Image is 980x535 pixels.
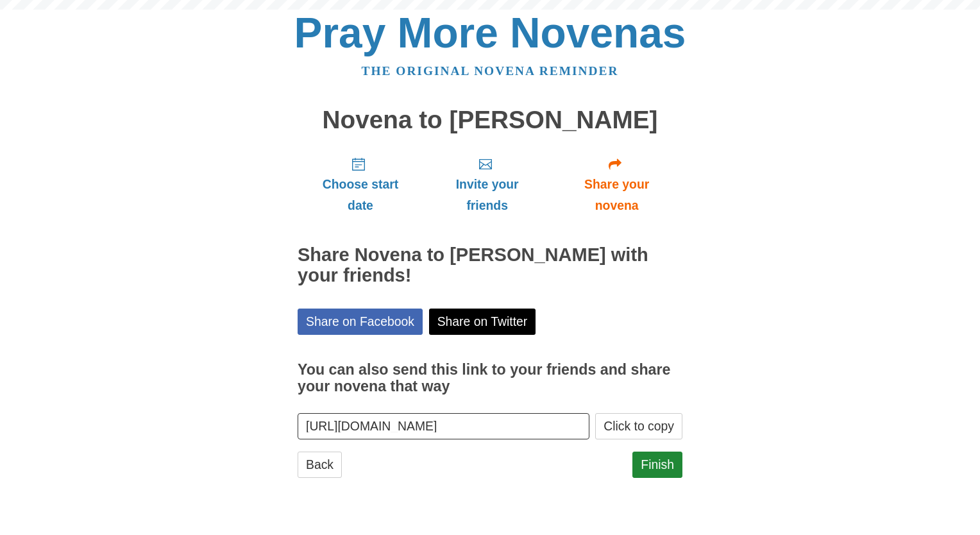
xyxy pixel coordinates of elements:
span: Choose start date [310,174,410,216]
a: Back [298,452,342,478]
a: Choose start date [298,146,423,223]
h2: Share Novena to [PERSON_NAME] with your friends! [298,245,682,286]
span: Share your novena [564,174,670,216]
a: Pray More Novenas [294,9,686,56]
a: Share on Facebook [298,309,423,335]
a: The original novena reminder [362,64,619,78]
h3: You can also send this link to your friends and share your novena that way [298,362,682,395]
button: Click to copy [595,413,682,439]
h1: Novena to [PERSON_NAME] [298,106,682,134]
span: Invite your friends [436,174,538,216]
a: Share your novena [551,146,682,223]
a: Share on Twitter [429,309,536,335]
a: Invite your friends [423,146,551,223]
a: Finish [632,452,682,478]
